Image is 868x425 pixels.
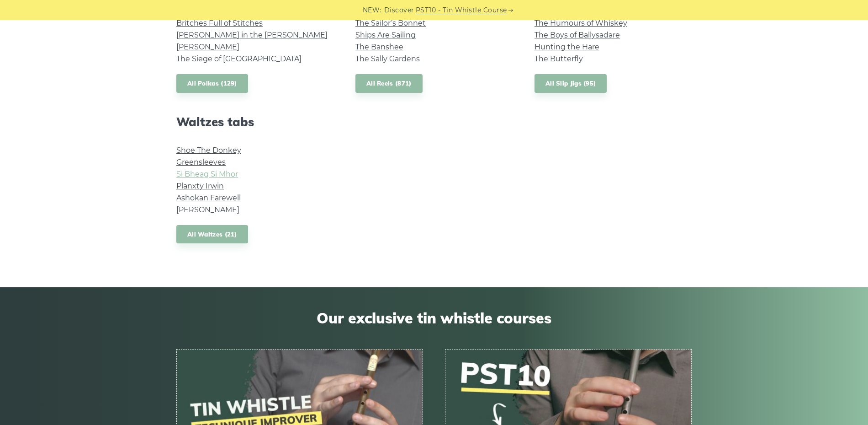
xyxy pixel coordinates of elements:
a: Ashokan Farewell [176,194,241,202]
span: Our exclusive tin whistle courses [176,309,692,327]
a: The Banshee [355,43,403,51]
span: Discover [384,5,414,16]
a: Si­ Bheag Si­ Mhor [176,170,238,178]
a: Ships Are Sailing [355,31,416,39]
a: All Waltzes (21) [176,225,248,244]
a: All Slip Jigs (95) [535,74,607,93]
a: All Polkas (129) [176,74,248,93]
a: All Reels (871) [355,74,423,93]
a: The Humours of Whiskey [535,19,627,27]
a: [PERSON_NAME] in the [PERSON_NAME] [176,31,328,39]
a: [PERSON_NAME] [176,43,239,51]
a: The Butterfly [535,54,583,63]
a: The Boys of Ballysadare [535,31,620,39]
span: NEW: [363,5,381,16]
a: Britches Full of Stitches [176,19,263,27]
a: Planxty Irwin [176,182,224,190]
a: [PERSON_NAME] [176,205,239,214]
a: The Siege of [GEOGRAPHIC_DATA] [176,54,302,63]
a: Shoe The Donkey [176,146,241,155]
a: Hunting the Hare [535,43,599,51]
h2: Waltzes tabs [176,115,333,129]
a: Greensleeves [176,158,226,167]
a: The Sally Gardens [355,54,420,63]
a: PST10 - Tin Whistle Course [416,5,507,16]
a: The Sailor’s Bonnet [355,19,426,27]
